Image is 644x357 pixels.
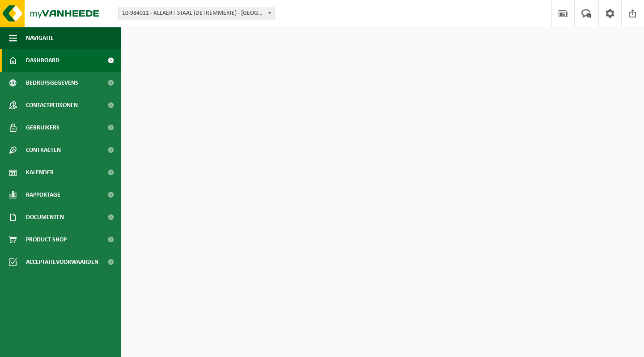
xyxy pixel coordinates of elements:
span: Acceptatievoorwaarden [26,251,98,273]
span: 10-984011 - ALLAERT STAAL (DETREMMERIE) - HARELBEKE [119,7,274,20]
span: Product Shop [26,228,67,251]
span: Bedrijfsgegevens [26,72,78,94]
span: Navigatie [26,27,54,49]
span: Rapportage [26,184,60,206]
span: Documenten [26,206,64,228]
span: Kalender [26,161,54,184]
span: 10-984011 - ALLAERT STAAL (DETREMMERIE) - HARELBEKE [118,7,275,20]
span: Contactpersonen [26,94,78,116]
span: Gebruikers [26,116,59,139]
span: Dashboard [26,49,59,72]
span: Contracten [26,139,61,161]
